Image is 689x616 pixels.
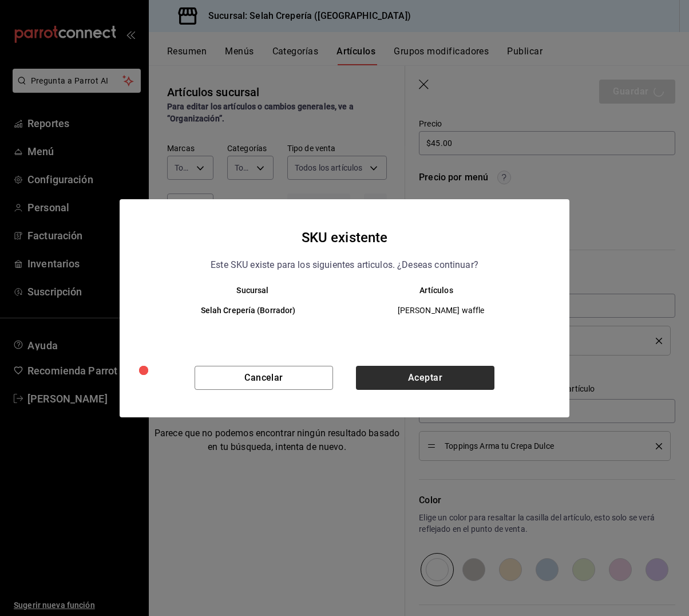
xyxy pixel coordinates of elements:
h6: Selah Crepería (Borrador) [161,305,335,317]
p: Este SKU existe para los siguientes articulos. ¿Deseas continuar? [211,258,478,273]
th: Sucursal [142,286,344,295]
h4: SKU existente [302,227,388,248]
button: Cancelar [195,366,333,390]
span: [PERSON_NAME] waffle [354,305,528,316]
button: Aceptar [356,366,494,390]
th: Artículos [344,286,547,295]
